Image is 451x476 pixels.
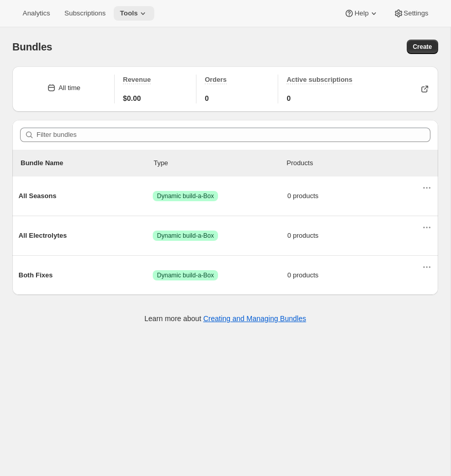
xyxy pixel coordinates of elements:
[286,158,420,168] div: Products
[338,6,385,21] button: Help
[37,128,430,142] input: Filter bundles
[203,314,306,323] a: Creating and Managing Bundles
[420,220,434,235] button: Actions for All Electrolytes
[286,93,291,103] span: 0
[19,270,153,280] span: Both Fixes
[123,93,141,103] span: $0.00
[23,9,50,17] span: Analytics
[154,158,287,168] div: Type
[407,40,438,54] button: Create
[19,191,153,201] span: All Seasons
[286,76,352,83] span: Active subscriptions
[420,260,434,274] button: Actions for Both Fixes
[387,6,435,21] button: Settings
[413,43,432,51] span: Create
[157,192,214,200] span: Dynamic build-a-Box
[287,191,422,201] span: 0 products
[145,313,306,324] p: Learn more about
[58,6,112,21] button: Subscriptions
[123,76,151,83] span: Revenue
[19,231,153,241] span: All Electrolytes
[157,271,214,279] span: Dynamic build-a-Box
[16,6,56,21] button: Analytics
[354,9,368,17] span: Help
[21,158,154,168] p: Bundle Name
[420,181,434,195] button: Actions for All Seasons
[205,76,227,83] span: Orders
[157,232,214,240] span: Dynamic build-a-Box
[59,83,81,93] div: All time
[64,9,105,17] span: Subscriptions
[120,9,138,17] span: Tools
[287,270,422,280] span: 0 products
[12,41,52,52] span: Bundles
[205,93,209,103] span: 0
[287,231,422,241] span: 0 products
[404,9,428,17] span: Settings
[114,6,154,21] button: Tools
